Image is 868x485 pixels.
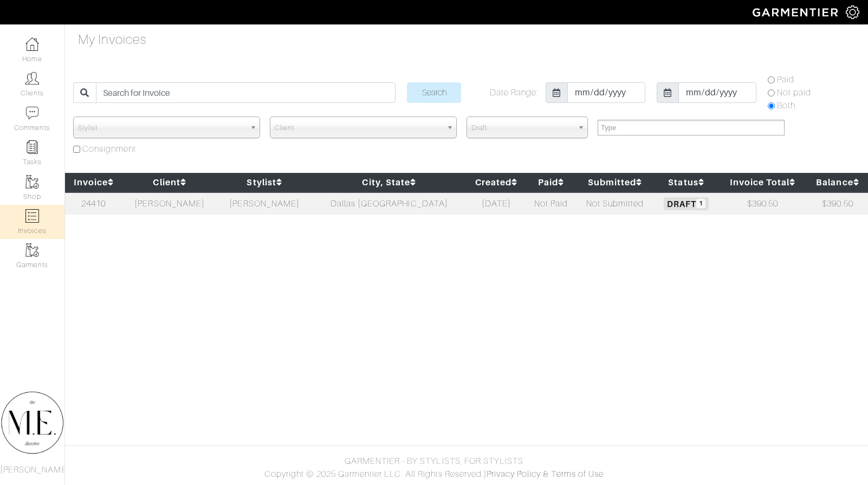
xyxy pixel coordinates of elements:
[25,209,39,223] img: orders-icon-0abe47150d42831381b5fb84f609e132dff9fe21cb692f30cb5eec754e2cba89.png
[664,197,709,210] span: Draft
[25,72,39,85] img: clients-icon-6bae9207a08558b7cb47a8932f037763ab4055f8c8b6bfacd5dc20c3e0201464.png
[275,117,442,139] span: Client
[807,192,868,215] td: $390.50
[668,177,704,187] a: Status
[816,177,859,187] a: Balance
[264,469,484,479] span: Copyright © 2025 Garmentier LLC. All Rights Reserved.
[471,117,573,139] span: Draft
[747,3,846,22] img: garmentier-logo-header-white-b43fb05a5012e4ada735d5af1a66efaba907eab6374d6393d1fbf88cb4ef424d.png
[777,86,811,99] label: Not paid
[96,82,396,103] input: Search for Invoice
[696,199,705,208] span: 1
[718,192,807,215] td: $390.50
[153,177,186,187] a: Client
[538,177,564,187] a: Paid
[777,73,794,86] label: Paid
[122,192,217,215] td: [PERSON_NAME]
[846,5,859,19] img: gear-icon-white-bd11855cb880d31180b6d7d6211b90ccbf57a29d726f0c71d8c61bd08dd39cc2.png
[78,117,245,139] span: Stylist
[25,175,39,189] img: garments-icon-b7da505a4dc4fd61783c78ac3ca0ef83fa9d6f193b1c9dc38574b1d14d53ca28.png
[82,143,137,156] label: Consignment
[81,199,106,209] a: 24410
[25,243,39,257] img: garments-icon-b7da505a4dc4fd61783c78ac3ca0ef83fa9d6f193b1c9dc38574b1d14d53ca28.png
[247,177,282,187] a: Stylist
[362,177,416,187] a: City, State
[487,469,604,479] a: Privacy Policy & Terms of Use
[777,99,795,112] label: Both
[312,192,467,215] td: Dallas [GEOGRAPHIC_DATA]
[527,192,576,215] td: Not Paid
[730,177,796,187] a: Invoice Total
[588,177,643,187] a: Submitted
[475,177,517,187] a: Created
[217,192,312,215] td: [PERSON_NAME]
[490,86,539,99] label: Date Range:
[407,82,461,103] input: Search
[78,32,147,48] h4: My Invoices
[575,192,655,215] td: Not Submitted
[25,140,39,154] img: reminder-icon-8004d30b9f0a5d33ae49ab947aed9ed385cf756f9e5892f1edd6e32f2345188e.png
[74,177,114,187] a: Invoice
[25,106,39,120] img: comment-icon-a0a6a9ef722e966f86d9cbdc48e553b5cf19dbc54f86b18d962a5391bc8f6eb6.png
[467,192,527,215] td: [DATE]
[25,37,39,51] img: dashboard-icon-dbcd8f5a0b271acd01030246c82b418ddd0df26cd7fceb0bd07c9910d44c42f6.png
